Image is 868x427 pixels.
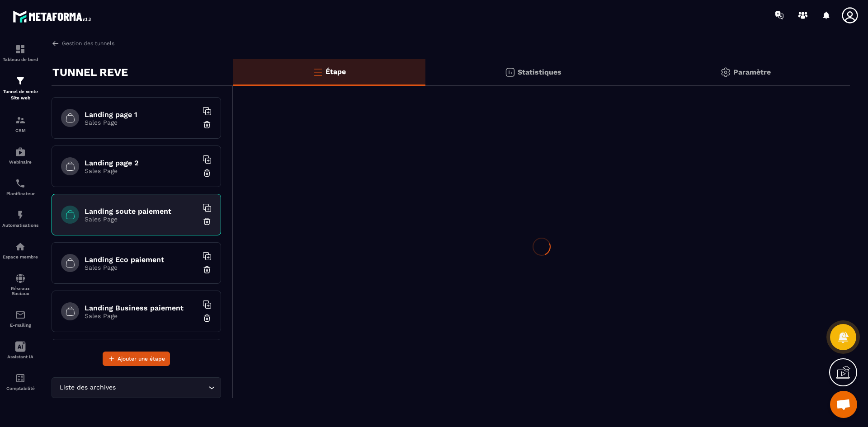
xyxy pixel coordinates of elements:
[118,354,165,363] span: Ajouter une étape
[2,160,38,164] p: Webinaire
[2,57,38,62] p: Tableau de bord
[203,265,212,274] img: trash
[2,69,38,108] a: formationformationTunnel de vente Site web
[15,210,26,221] img: automations
[2,354,38,359] p: Assistant IA
[2,254,38,259] p: Espace membre
[2,223,38,228] p: Automatisations
[13,8,94,25] img: logo
[85,110,198,119] h6: Landing page 1
[85,207,198,216] h6: Landing soute paiement
[312,66,323,77] img: bars-o.4a397970.svg
[52,63,128,81] p: TUNNEL REVE
[15,146,26,157] img: automations
[203,314,212,323] img: trash
[85,312,198,319] p: Sales Page
[2,303,38,334] a: emailemailE-mailing
[85,159,198,167] h6: Landing page 2
[2,235,38,266] a: automationsautomationsEspace membre
[203,169,212,178] img: trash
[15,373,26,384] img: accountant
[15,178,26,189] img: scheduler
[2,323,38,328] p: E-mailing
[2,366,38,398] a: accountantaccountantComptabilité
[15,44,26,55] img: formation
[85,119,198,126] p: Sales Page
[505,67,515,78] img: stats.20deebd0.svg
[85,304,198,312] h6: Landing Business paiement
[720,67,731,78] img: setting-gr.5f69749f.svg
[52,39,114,47] a: Gestion des tunnels
[2,266,38,303] a: social-networksocial-networkRéseaux Sociaux
[85,216,198,223] p: Sales Page
[2,171,38,203] a: schedulerschedulerPlanificateur
[2,203,38,235] a: automationsautomationsAutomatisations
[830,391,857,418] div: Ouvrir le chat
[203,120,212,129] img: trash
[52,377,221,398] div: Search for option
[15,115,26,126] img: formation
[15,241,26,252] img: automations
[2,89,38,101] p: Tunnel de vente Site web
[2,386,38,391] p: Comptabilité
[2,286,38,296] p: Réseaux Sociaux
[57,383,118,393] span: Liste des archives
[203,217,212,226] img: trash
[2,128,38,133] p: CRM
[15,310,26,320] img: email
[2,334,38,366] a: Assistant IA
[325,67,346,76] p: Étape
[85,264,198,271] p: Sales Page
[15,273,26,284] img: social-network
[2,37,38,69] a: formationformationTableau de bord
[85,167,198,174] p: Sales Page
[52,39,60,47] img: arrow
[733,68,771,76] p: Paramètre
[85,255,198,264] h6: Landing Eco paiement
[2,140,38,171] a: automationsautomationsWebinaire
[2,191,38,196] p: Planificateur
[518,68,561,76] p: Statistiques
[103,352,170,366] button: Ajouter une étape
[2,108,38,140] a: formationformationCRM
[118,383,206,393] input: Search for option
[15,75,26,86] img: formation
